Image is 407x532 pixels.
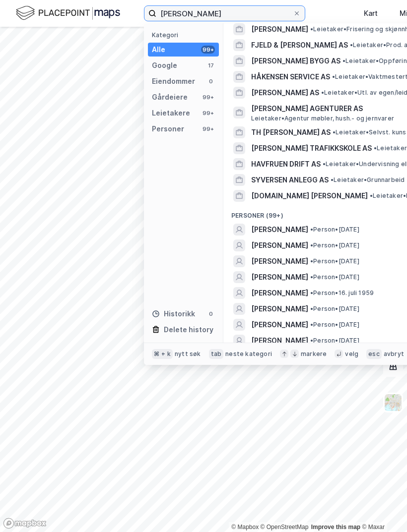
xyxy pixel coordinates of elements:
div: neste kategori [225,350,272,358]
div: Eiendommer [152,75,195,87]
span: HÅKENSEN SERVICE AS [251,71,330,83]
span: • [321,89,324,96]
span: Leietaker • Agentur møbler, hush.- og jernvarer [251,115,394,122]
div: Gårdeiere [152,91,188,103]
div: Kategori [152,31,219,39]
span: • [310,25,313,33]
div: esc [366,349,382,359]
span: [PERSON_NAME] [251,271,308,283]
span: Person • [DATE] [310,273,359,281]
span: • [350,41,353,49]
span: Person • 16. juli 1959 [310,289,374,297]
span: • [310,337,313,344]
span: [PERSON_NAME] TRAFIKKSKOLE AS [251,142,372,154]
span: • [331,176,334,183]
div: ⌘ + k [152,349,173,359]
div: 0 [207,77,215,85]
span: • [310,241,313,249]
span: • [323,160,326,168]
div: Delete history [164,324,213,336]
div: avbryt [384,350,404,358]
span: • [310,273,313,281]
span: • [374,144,377,152]
span: • [310,305,313,312]
span: [DOMAIN_NAME] [PERSON_NAME] [251,190,368,202]
div: Historikk [152,308,195,320]
span: • [310,321,313,328]
div: Personer [152,123,184,135]
span: FJELD & [PERSON_NAME] AS [251,39,348,51]
div: 99+ [201,46,215,54]
span: • [370,192,373,199]
a: OpenStreetMap [261,524,309,531]
span: • [310,289,313,296]
div: Leietakere [152,107,190,119]
span: Person • [DATE] [310,257,359,265]
span: [PERSON_NAME] AS [251,87,319,99]
div: Alle [152,44,165,56]
span: TH [PERSON_NAME] AS [251,126,331,138]
span: Person • [DATE] [310,337,359,345]
a: Improve this map [311,524,360,531]
input: Søk på adresse, matrikkel, gårdeiere, leietakere eller personer [156,6,293,21]
span: [PERSON_NAME] [251,23,308,35]
div: tab [209,349,224,359]
span: • [310,257,313,265]
div: Google [152,59,177,71]
span: Person • [DATE] [310,241,359,249]
span: [PERSON_NAME] BYGG AS [251,55,340,67]
div: 17 [207,61,215,69]
span: [PERSON_NAME] [251,224,308,236]
span: • [332,73,335,80]
div: velg [345,350,358,358]
div: nytt søk [175,350,201,358]
span: [PERSON_NAME] [251,319,308,331]
span: Person • [DATE] [310,321,359,329]
img: Z [384,393,403,412]
img: logo.f888ab2527a4732fd821a326f86c7f29.svg [16,4,120,22]
span: [PERSON_NAME] [251,287,308,299]
iframe: Chat Widget [357,484,407,532]
div: 99+ [201,93,215,101]
span: Person • [DATE] [310,226,359,234]
span: SYVERSEN ANLEGG AS [251,174,329,186]
div: 99+ [201,109,215,117]
div: 99+ [201,125,215,133]
span: Person • [DATE] [310,305,359,313]
div: Kontrollprogram for chat [357,484,407,532]
div: markere [301,350,327,358]
div: Kart [364,7,378,19]
span: [PERSON_NAME] [251,255,308,267]
span: HAVFRUEN DRIFT AS [251,158,321,170]
span: [PERSON_NAME] [251,239,308,251]
div: 0 [207,310,215,318]
a: Mapbox homepage [3,518,47,529]
span: [PERSON_NAME] [251,303,308,315]
span: Leietaker • Grunnarbeid [331,176,405,184]
span: • [333,128,336,136]
span: • [342,57,345,64]
span: • [310,226,313,233]
a: Mapbox [231,524,259,531]
span: [PERSON_NAME] [251,335,308,347]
